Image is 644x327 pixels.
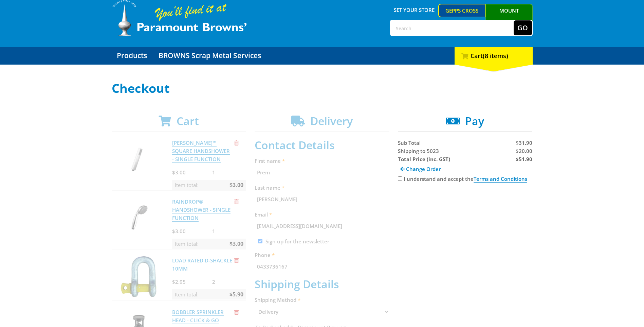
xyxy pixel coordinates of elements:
[516,148,532,154] span: $20.00
[398,156,450,162] strong: Total Price (inc. GST)
[112,47,152,65] a: Go to the Products page
[465,114,484,128] span: Pay
[404,175,527,183] label: I understand and accept the
[406,166,441,172] span: Change Order
[398,139,421,146] span: Sub Total
[391,20,514,35] input: Search
[483,52,508,60] span: (8 items)
[390,4,439,16] span: Set your store
[153,47,266,65] a: Go to the BROWNS Scrap Metal Services page
[485,4,533,30] a: Mount [PERSON_NAME]
[516,139,532,146] span: $31.90
[398,163,443,175] a: Change Order
[516,156,532,162] strong: $51.90
[514,20,532,35] button: Go
[455,47,533,65] div: Cart
[398,148,439,154] span: Shipping to 5023
[398,176,402,181] input: Please accept the terms and conditions.
[474,175,527,183] a: Terms and Conditions
[438,4,485,17] a: Gepps Cross
[112,82,533,95] h1: Checkout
